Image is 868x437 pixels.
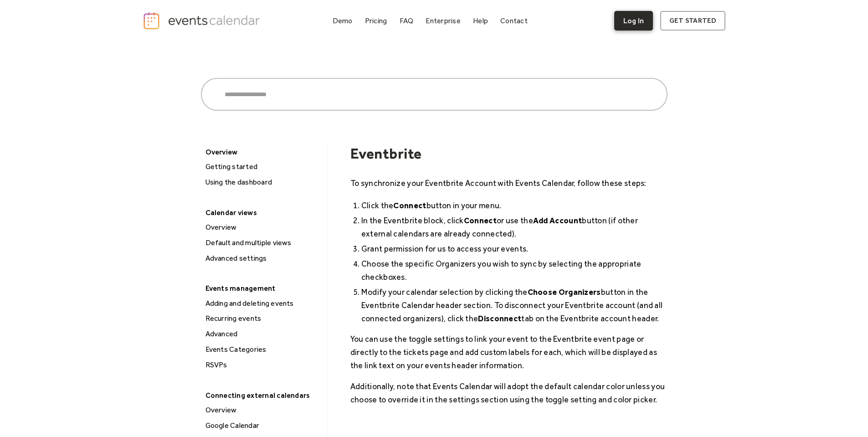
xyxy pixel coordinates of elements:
div: Contact [500,18,528,23]
div: Advanced [203,328,324,340]
li: Choose the specific Organizers you wish to sync by selecting the appropriate checkboxes. [361,257,668,283]
div: Getting started [203,161,324,173]
a: Log In [614,11,653,31]
strong: Connect [464,216,497,225]
strong: Choose Organizers [528,287,601,297]
li: In the Eventbrite block, click or use the button (if other external calendars are already connect... [361,214,668,240]
a: get started [660,11,725,31]
div: Overview [203,404,324,416]
a: Getting started [202,161,324,173]
a: Contact [497,15,531,27]
div: Recurring events [203,313,324,324]
div: Adding and deleting events [203,298,324,309]
a: Demo [329,15,356,27]
h1: Eventbrite [350,145,668,162]
a: Advanced [202,328,324,340]
a: Pricing [361,15,391,27]
a: Default and multiple views [202,237,324,249]
div: Calendar views [201,206,323,220]
a: Adding and deleting events [202,298,324,309]
a: Advanced settings [202,252,324,264]
strong: Disconnect [478,314,521,323]
div: Overview [203,221,324,233]
div: Events management [201,281,323,295]
div: FAQ [400,18,414,23]
a: Recurring events [202,313,324,324]
div: Advanced settings [203,252,324,264]
li: Grant permission for us to access your events. [361,242,668,255]
li: Click the button in your menu. [361,199,668,212]
p: To synchronize your Eventbrite Account with Events Calendar, follow these steps: [350,176,668,190]
div: RSVPs [203,359,324,371]
div: Events Categories [203,344,324,355]
div: Connecting external calendars [201,388,323,402]
a: Events Categories [202,344,324,355]
strong: Add Account [533,216,582,225]
p: Additionally, note that Events Calendar will adopt the default calendar color unless you choose t... [350,380,668,406]
div: Pricing [365,18,387,23]
a: Using the dashboard [202,176,324,188]
a: home [143,11,263,30]
div: Enterprise [426,18,460,23]
div: Google Calendar [203,420,324,432]
li: Modify your calendar selection by clicking the button in the Eventbrite Calendar header section. ... [361,285,668,325]
strong: Connect [393,201,426,210]
div: Demo [333,18,353,23]
a: RSVPs [202,359,324,371]
div: Using the dashboard [203,176,324,188]
a: FAQ [396,15,417,27]
a: Help [469,15,492,27]
div: Default and multiple views [203,237,324,249]
p: You can use the toggle settings to link your event to the Eventbrite event page or directly to th... [350,332,668,372]
a: Overview [202,221,324,233]
a: Overview [202,404,324,416]
a: Enterprise [422,15,464,27]
div: Help [473,18,488,23]
a: Google Calendar [202,420,324,432]
div: Overview [201,145,323,159]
